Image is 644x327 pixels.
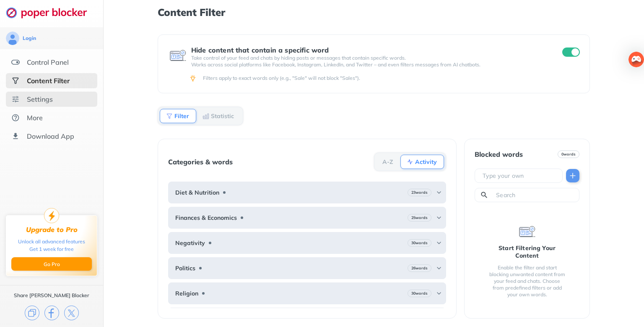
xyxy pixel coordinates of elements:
[14,292,89,299] div: Share [PERSON_NAME] Blocker
[561,151,576,157] b: 0 words
[11,113,20,122] img: about.svg
[27,113,43,122] div: More
[411,190,428,195] b: 23 words
[29,245,74,253] div: Get 1 week for free
[6,32,19,45] img: avatar.svg
[25,306,39,320] img: copy.svg
[11,95,20,103] img: settings.svg
[44,306,59,320] img: facebook.svg
[18,238,85,245] div: Unlock all advanced features
[27,58,69,66] div: Control Panel
[407,158,413,165] img: Activity
[411,265,428,271] b: 26 words
[191,61,547,68] p: Works across social platforms like Facebook, Instagram, LinkedIn, and Twitter – and even filters ...
[191,46,547,54] div: Hide content that contain a specific word
[175,265,195,272] b: Politics
[411,240,428,246] b: 30 words
[27,95,53,103] div: Settings
[411,290,428,296] b: 30 words
[166,113,173,119] img: Filter
[488,244,566,259] div: Start Filtering Your Content
[211,113,234,119] b: Statistic
[11,58,20,66] img: features.svg
[11,257,92,271] button: Go Pro
[175,290,198,297] b: Religion
[11,132,20,140] img: download-app.svg
[168,158,233,166] div: Categories & words
[382,159,393,164] b: A-Z
[191,55,547,61] p: Take control of your feed and chats by hiding posts or messages that contain specific words.
[6,7,96,18] img: logo-webpage.svg
[495,191,576,199] input: Search
[174,113,189,119] b: Filter
[64,306,79,320] img: x.svg
[11,76,20,85] img: social-selected.svg
[158,7,590,18] h1: Content Filter
[488,264,566,298] div: Enable the filter and start blocking unwanted content from your feed and chats. Choose from prede...
[27,132,74,140] div: Download App
[175,240,205,246] b: Negativity
[411,215,428,221] b: 25 words
[175,214,237,221] b: Finances & Economics
[175,189,219,196] b: Diet & Nutrition
[203,75,578,82] div: Filters apply to exact words only (e.g., "Sale" will not block "Sales").
[26,226,78,234] div: Upgrade to Pro
[27,76,70,85] div: Content Filter
[203,113,209,119] img: Statistic
[23,35,36,42] div: Login
[44,208,59,223] img: upgrade-to-pro.svg
[475,150,523,158] div: Blocked words
[482,171,559,180] input: Type your own
[415,159,437,164] b: Activity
